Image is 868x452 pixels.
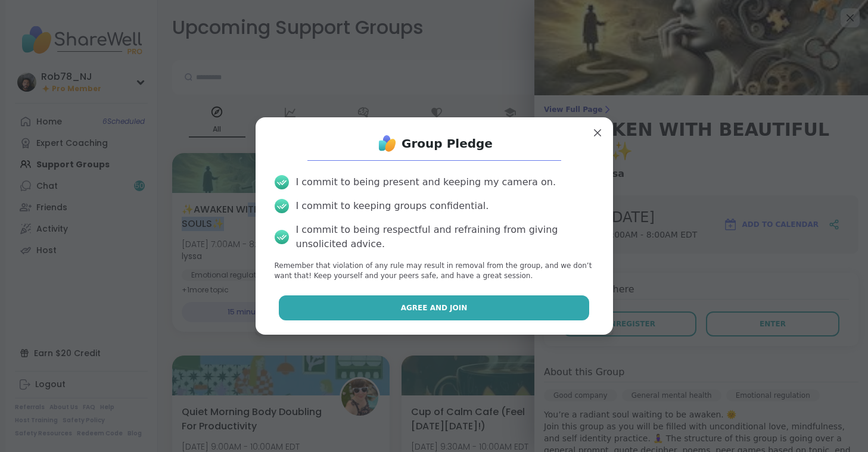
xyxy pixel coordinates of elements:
[402,135,493,152] h1: Group Pledge
[296,223,594,251] div: I commit to being respectful and refraining from giving unsolicited advice.
[296,175,556,189] div: I commit to being present and keeping my camera on.
[401,303,468,313] span: Agree and Join
[279,295,589,320] button: Agree and Join
[275,261,594,281] p: Remember that violation of any rule may result in removal from the group, and we don’t want that!...
[296,199,489,213] div: I commit to keeping groups confidential.
[375,132,399,155] img: ShareWell Logo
